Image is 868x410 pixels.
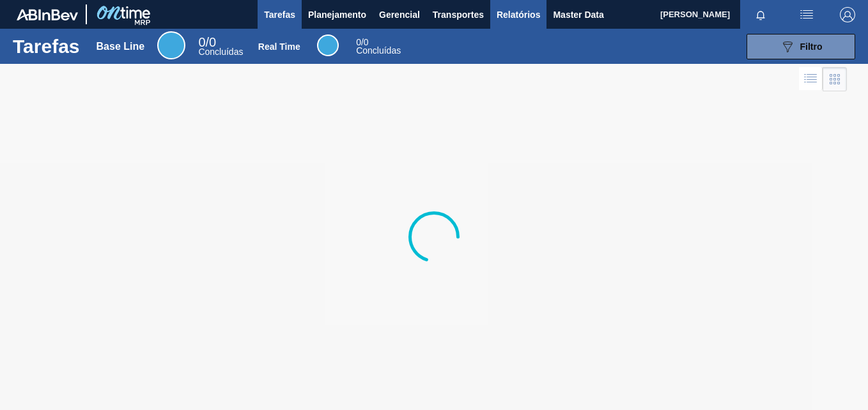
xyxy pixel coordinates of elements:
div: Real Time [317,34,339,56]
div: Real Time [258,42,300,52]
span: 0 [356,37,361,47]
div: Base Line [97,41,145,52]
img: Logout [840,7,855,22]
span: Relatórios [497,7,540,22]
h1: Tarefas [13,39,80,54]
button: Filtro [747,34,855,59]
span: Concluídas [198,47,243,57]
div: Real Time [356,38,401,55]
div: Base Line [198,37,243,56]
span: 0 [198,35,205,49]
span: Master Data [553,7,603,22]
span: / 0 [198,35,216,49]
span: Transportes [433,7,484,22]
span: Gerencial [379,7,420,22]
span: Filtro [800,42,823,52]
span: Planejamento [308,7,366,22]
button: Notificações [740,6,781,24]
span: Tarefas [264,7,295,22]
span: Concluídas [356,45,401,56]
div: Base Line [157,31,185,59]
span: / 0 [356,37,368,47]
img: userActions [799,7,814,22]
img: TNhmsLtSVTkK8tSr43FrP2fwEKptu5GPRR3wAAAABJRU5ErkJggg== [17,9,78,20]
